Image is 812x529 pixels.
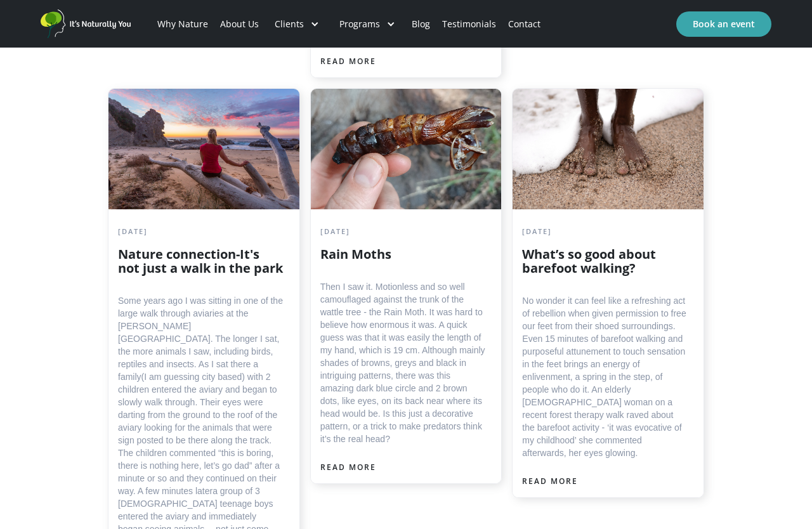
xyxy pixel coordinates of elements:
a: READ MORE [320,55,376,68]
div: [DATE] [118,225,284,238]
h2: Rain Moths [320,247,486,261]
a: Contact [502,3,547,46]
a: home [41,10,136,39]
div: No wonder it can feel like a refreshing act of rebellion when given permission to free our feet f... [522,294,688,459]
a: Book an event [676,11,771,37]
h2: What’s so good about barefoot walking? [522,247,688,275]
a: READ MORE [320,461,376,474]
a: Testimonials [436,3,502,46]
div: Clients [265,3,329,46]
a: Blog [405,3,436,46]
div: Programs [339,18,380,30]
a: READ MORE [522,475,578,488]
div: Then I saw it. Motionless and so well camouflaged against the trunk of the wattle tree - the Rain... [320,280,486,445]
h2: Nature connection-It's not just a walk in the park [118,247,284,275]
a: Why Nature [151,3,214,46]
a: About Us [214,3,265,46]
div: [DATE] [522,225,688,238]
div: Clients [275,18,304,30]
div: [DATE] [320,225,486,238]
div: Programs [329,3,405,46]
